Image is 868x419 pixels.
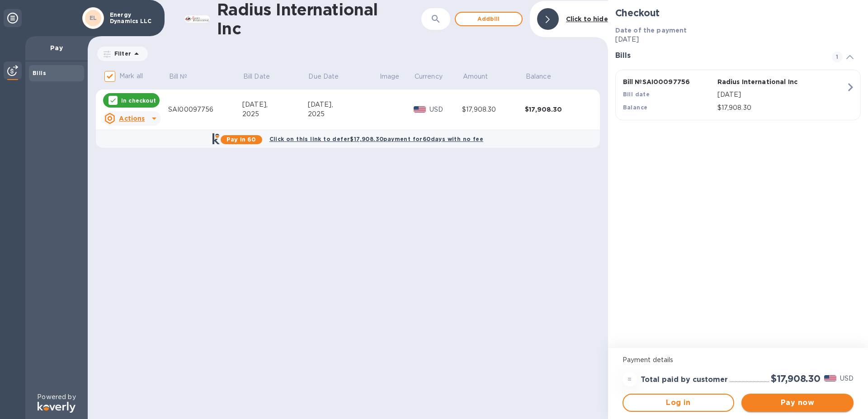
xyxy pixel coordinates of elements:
b: Pay in 60 [226,136,256,143]
h3: Bills [615,52,821,60]
span: Amount [463,72,500,81]
b: Click on this link to defer $17,908.30 payment for 60 days with no fee [269,136,483,142]
div: 2025 [308,109,379,119]
b: Bills [33,70,46,76]
span: Balance [526,72,563,81]
img: USD [824,375,836,381]
b: Date of the payment [615,27,687,34]
b: Bill date [623,91,650,98]
p: Currency [415,72,443,81]
div: $17,908.30 [462,105,525,114]
div: = [623,372,637,386]
p: Bill Date [243,72,270,81]
p: $17,908.30 [717,103,846,113]
p: Due Date [308,72,339,81]
span: Add bill [463,14,514,24]
p: In checkout [121,97,156,104]
p: Energy Dynamics LLC [110,12,155,24]
span: 1 [832,52,843,62]
h2: $17,908.30 [771,373,821,384]
b: Balance [623,104,648,111]
p: Bill № [169,72,188,81]
p: Bill № SAI00097756 [623,77,714,86]
p: Payment details [623,355,854,365]
p: Pay [33,43,80,52]
span: Log in [631,397,726,408]
div: [DATE], [242,100,308,109]
div: SAI00097756 [168,105,242,114]
p: Filter [111,50,131,57]
b: EL [90,14,97,21]
h2: Checkout [615,7,861,19]
div: [DATE], [308,100,379,109]
p: Radius International Inc [717,77,808,86]
img: Logo [38,402,75,413]
p: Image [380,72,400,81]
span: Pay now [749,397,846,408]
p: [DATE] [615,35,861,44]
p: Balance [526,72,551,81]
div: $17,908.30 [525,105,588,114]
button: Pay now [741,394,854,412]
button: Bill №SAI00097756Radius International IncBill date[DATE]Balance$17,908.30 [615,70,861,120]
span: Due Date [308,72,350,81]
span: Bill № [169,72,199,81]
u: Actions [119,115,145,122]
p: [DATE] [717,90,846,99]
p: USD [429,105,462,114]
img: USD [414,106,426,113]
p: Amount [463,72,488,81]
b: Click to hide [566,15,608,23]
p: Mark all [119,71,143,81]
div: 2025 [242,109,308,119]
button: Log in [623,394,735,412]
p: Powered by [37,392,75,402]
h3: Total paid by customer [641,376,728,384]
span: Bill Date [243,72,282,81]
p: USD [840,374,854,383]
button: Addbill [455,12,523,26]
